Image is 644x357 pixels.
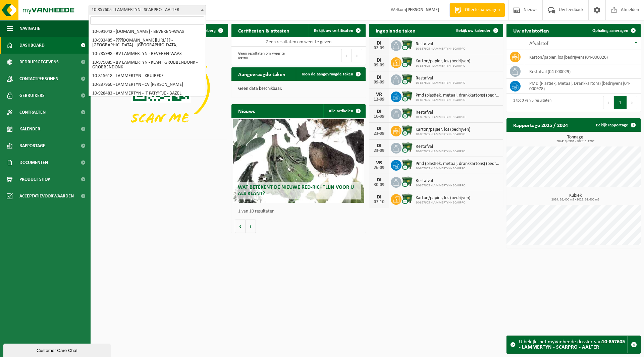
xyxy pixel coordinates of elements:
[90,89,204,98] li: 10-928483 - LAMMERTYN - 'T PAT@TJE - BAZEL
[372,200,386,204] div: 07-10
[201,28,216,33] span: Verberg
[372,143,386,148] div: DI
[401,39,413,51] img: WB-1100-CU
[510,140,641,143] span: 2024: 0,690 t - 2025: 1,170 t
[416,150,466,154] span: 10-857605 - LAMMERTYN - SCARPRO
[196,24,227,37] button: Verberg
[510,95,551,110] div: 1 tot 3 van 3 resultaten
[416,76,466,81] span: Restafval
[524,50,641,64] td: karton/papier, los (bedrijven) (04-000026)
[372,177,386,183] div: DI
[510,135,641,143] h3: Tonnage
[372,131,386,136] div: 23-09
[19,54,59,70] span: Bedrijfsgegevens
[90,72,204,80] li: 10-815618 - LAMMERTYN - KRUIBEKE
[314,28,353,33] span: Bekijk uw certificaten
[506,24,556,37] h2: Uw afvalstoffen
[463,7,501,13] span: Offerte aanvragen
[233,119,364,203] a: Wat betekent de nieuwe RED-richtlijn voor u als klant?
[401,91,413,102] img: WB-1100-CU
[416,184,466,188] span: 10-857605 - LAMMERTYN - SCARPRO
[323,104,365,118] a: Alle artikelen
[524,64,641,79] td: restafval (04-000029)
[401,125,413,136] img: WB-1100-CU
[401,56,413,68] img: WB-1100-CU
[449,3,505,17] a: Offerte aanvragen
[372,97,386,102] div: 12-09
[296,67,365,81] a: Toon de aangevraagde taken
[372,114,386,119] div: 16-09
[372,109,386,114] div: DI
[416,201,470,205] span: 10-857605 - LAMMERTYN - SCARPRO
[19,70,58,87] span: Contactpersonen
[524,79,641,94] td: PMD (Plastiek, Metaal, Drankkartons) (bedrijven) (04-000978)
[416,127,470,132] span: Karton/papier, los (bedrijven)
[369,24,422,37] h2: Ingeplande taken
[416,81,466,85] span: 10-857605 - LAMMERTYN - SCARPRO
[401,73,413,85] img: WB-1100-CU
[238,185,354,196] span: Wat betekent de nieuwe RED-richtlijn voor u als klant?
[416,178,466,184] span: Restafval
[19,104,46,121] span: Contracten
[416,93,500,98] span: Pmd (plastiek, metaal, drankkartons) (bedrijven)
[416,59,470,64] span: Karton/papier, los (bedrijven)
[614,96,627,109] button: 1
[372,75,386,80] div: DI
[603,96,614,109] button: Previous
[238,209,362,214] p: 1 van 10 resultaten
[372,194,386,200] div: DI
[510,198,641,201] span: 2024: 26,400 m3 - 2025: 39,600 m3
[3,342,112,357] iframe: chat widget
[587,24,640,37] a: Ophaling aanvragen
[231,24,296,37] h2: Certificaten & attesten
[416,110,466,115] span: Restafval
[529,41,548,46] span: Afvalstof
[341,49,352,62] button: Previous
[519,339,625,350] strong: 10-857605 - LAMMERTYN - SCARPRO - AALTER
[19,20,40,37] span: Navigatie
[19,137,45,154] span: Rapportage
[416,64,470,68] span: 10-857605 - LAMMERTYN - SCARPRO
[401,176,413,187] img: WB-1100-CU
[372,92,386,97] div: VR
[416,132,470,136] span: 10-857605 - LAMMERTYN - SCARPRO
[416,98,500,102] span: 10-857605 - LAMMERTYN - SCARPRO
[352,49,362,62] button: Next
[401,193,413,204] img: WB-1100-CU
[401,108,413,119] img: WB-1100-CU
[372,160,386,166] div: VR
[90,36,204,50] li: 10-933485 - ???[DOMAIN_NAME][URL]?? - [GEOGRAPHIC_DATA] - [GEOGRAPHIC_DATA]
[519,336,627,353] div: U bekijkt het myVanheede dossier van
[372,41,386,46] div: DI
[19,121,40,137] span: Kalender
[90,80,204,89] li: 10-837960 - LAMMERTYN - CV [PERSON_NAME]
[19,154,48,171] span: Documenten
[416,144,466,150] span: Restafval
[90,50,204,58] li: 10-785998 - BV LAMMERTYN - BEVEREN-WAAS
[19,37,45,54] span: Dashboard
[506,118,575,131] h2: Rapportage 2025 / 2024
[510,193,641,201] h3: Kubiek
[372,148,386,153] div: 23-09
[416,161,500,167] span: Pmd (plastiek, metaal, drankkartons) (bedrijven)
[416,47,466,51] span: 10-857605 - LAMMERTYN - SCARPRO
[372,58,386,63] div: DI
[89,5,206,15] span: 10-857605 - LAMMERTYN - SCARPRO - AALTER
[231,37,366,47] td: Geen resultaten om weer te geven
[456,28,491,33] span: Bekijk uw kalender
[416,115,466,119] span: 10-857605 - LAMMERTYN - SCARPRO
[401,159,413,170] img: WB-1100-CU
[90,27,204,36] li: 10-691042 - [DOMAIN_NAME] - BEVEREN-WAAS
[309,24,365,37] a: Bekijk uw certificaten
[592,28,628,33] span: Ophaling aanvragen
[416,195,470,201] span: Karton/papier, los (bedrijven)
[19,87,45,104] span: Gebruikers
[235,220,246,233] button: Vorige
[627,96,637,109] button: Next
[231,67,292,80] h2: Aangevraagde taken
[401,142,413,153] img: WB-1100-CU
[372,183,386,187] div: 30-09
[89,5,206,15] span: 10-857605 - LAMMERTYN - SCARPRO - AALTER
[238,86,359,91] p: Geen data beschikbaar.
